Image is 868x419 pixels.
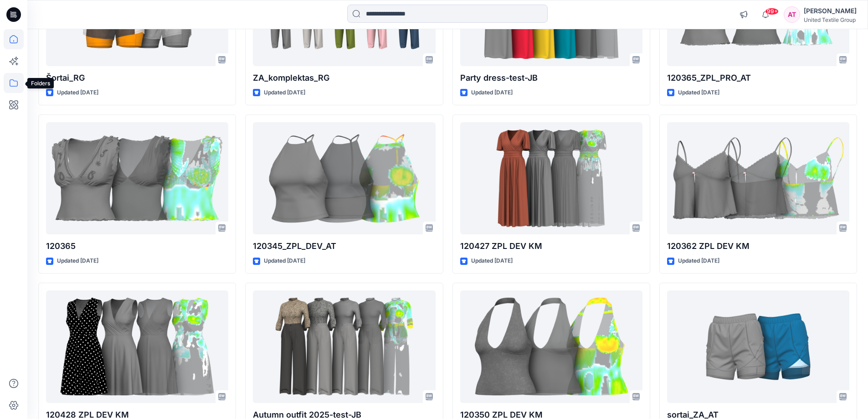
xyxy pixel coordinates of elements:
a: Autumn outfit 2025-test-JB [253,290,435,403]
p: 120365_ZPL_PRO_AT [667,72,849,84]
a: 120428 ZPL DEV KM [46,290,228,403]
p: Updated [DATE] [471,256,513,266]
p: Updated [DATE] [471,88,513,98]
a: 120427 ZPL DEV KM [460,122,642,235]
p: Šortai_RG [46,72,228,84]
a: 120365 [46,122,228,235]
p: Updated [DATE] [57,88,98,98]
p: ZA_komplektas_RG [253,72,435,84]
div: AT [784,6,800,23]
a: sortai_ZA_AT [667,290,849,403]
p: 120365 [46,240,228,253]
span: 99+ [765,8,779,15]
a: 120345_ZPL_DEV_AT [253,122,435,235]
a: 120350 ZPL DEV KM [460,290,642,403]
p: Updated [DATE] [57,256,98,266]
p: Updated [DATE] [678,256,719,266]
p: 120345_ZPL_DEV_AT [253,240,435,253]
div: United Textile Group [804,16,857,23]
p: Updated [DATE] [678,88,719,98]
p: 120362 ZPL DEV KM [667,240,849,253]
p: Updated [DATE] [264,256,305,266]
a: 120362 ZPL DEV KM [667,122,849,235]
p: Updated [DATE] [264,88,305,98]
p: 120427 ZPL DEV KM [460,240,642,253]
div: [PERSON_NAME] [804,5,857,16]
p: Party dress-test-JB [460,72,642,84]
